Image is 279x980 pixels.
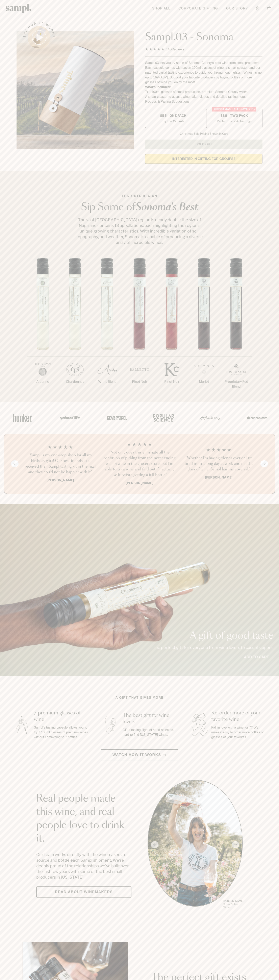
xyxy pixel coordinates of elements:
p: Proprietary Red Blend [220,379,252,389]
li: 7 / 7 [220,258,252,402]
p: Fall in love with a wine, or 7? We make it easy to order more bottles or glasses of your favorites. [211,725,266,740]
li: 2 / 7 [59,258,91,397]
h3: “Sampl is my one-stop shop for all my birthday gifts! Our best friends just received their Sampl ... [24,452,97,475]
img: Sampl logo [6,4,31,13]
h1: Sampl.03 - Sonoma [145,31,262,43]
div: Sampl.03 lets you try some of Sonoma County's best wine from small producers. Each capsule comes ... [145,60,262,85]
p: [PERSON_NAME] Sutro, Sutro Wines [223,899,243,909]
small: Try the Capsule [162,119,184,123]
p: Featured Region [75,194,204,198]
p: The perfect gift for everyone from wine lovers to casual sippers. [153,645,273,650]
b: [PERSON_NAME] [205,475,232,479]
span: $88 - Two Pack [221,114,248,118]
a: Shop All [150,4,172,13]
strong: What’s Included: [145,85,171,89]
div: 140Reviews [145,47,184,52]
p: White Blend [91,379,123,384]
button: See how it works [28,26,50,49]
img: Sampl.03 - Sonoma [17,31,134,149]
div: slide 1 [148,780,243,910]
div: Christmas SALE! Save 20% [212,107,256,112]
span: 140 [166,47,172,51]
img: Artboard_1_c8cd28af-0030-4af1-819c-248e302c7f06_x450.png [10,409,35,426]
p: Chardonnay [59,379,91,384]
p: A gift of good taste [153,631,273,641]
h2: Sip Some of [75,202,204,212]
a: Add to cart [244,654,273,660]
p: Albarino [27,379,59,384]
li: 7x - 100ml glasses of small production, premium Sonoma County wines [145,90,262,94]
li: Recipes & Pairing Suggestions [145,99,262,104]
li: 1 / 4 [24,442,97,486]
img: Artboard_6_04f9a106-072f-468a-bdd7-f11783b05722_x450.png [57,409,81,426]
li: 3 / 4 [182,442,255,486]
button: Watch how it works [101,749,178,760]
p: Pinot Noir [123,379,156,384]
p: Merlot [188,379,220,384]
li: 2 / 4 [103,442,176,486]
button: Sold Out [145,140,262,149]
p: Pinot Noir [156,379,188,384]
em: Sonoma's Best [135,202,198,212]
img: Artboard_5_7fdae55a-36fd-43f7-8bfd-f74a06a2878e_x450.png [104,409,128,426]
span: Reviews [172,47,184,51]
button: Previous slide [11,460,19,467]
b: [PERSON_NAME] [47,478,74,482]
h3: Re-order more of your favorite wine [211,710,266,723]
li: 6 / 7 [188,258,220,397]
button: Next slide [260,460,268,467]
p: The vast [GEOGRAPHIC_DATA] region is nearly double the size of Napa and contains 18 appellations,... [75,217,204,245]
b: [PERSON_NAME] [126,481,153,485]
h3: 7 premium glasses of wine [34,710,89,723]
img: Artboard_7_5b34974b-f019-449e-91fb-745f8d0877ee_x450.png [244,409,269,426]
a: Corporate Gifting [176,4,220,13]
h3: The best gift for wine lovers [123,712,177,725]
h3: “Not only does this eliminate all the confusion of picking from the never ending wall of wine in ... [103,450,176,478]
ul: carousel [148,780,243,910]
a: Read about Winemakers [36,886,131,898]
img: Artboard_3_0b291449-6e8c-4d07-b2c2-3f3601a19cd1_x450.png [198,409,222,426]
span: $55 - One Pack [160,114,187,118]
li: 3 / 7 [91,258,123,397]
a: Our Story [224,4,250,13]
p: Sampl's tasting capsule allows you to try 7 100ml glasses of premium wines without committing to ... [34,725,89,740]
h2: A gift that gives more [116,695,164,700]
li: 5 / 7 [156,258,188,397]
li: 1 / 7 [27,258,59,397]
img: Artboard_4_28b4d326-c26e-48f9-9c80-911f17d6414e_x450.png [151,409,175,426]
li: 4 / 7 [123,258,156,397]
p: Our team works directly with the winemakers to source and bottle each Sampl shipment. We’re deepl... [36,852,131,880]
a: interested in gifting for groups? [145,154,262,164]
h2: Real people made this wine, and real people love to drink it. [36,792,131,845]
li: Christmas Sale Pricing Shown In Cart [178,132,230,136]
li: A smart coaster to access winemaker videos and detailed tasting notes. [145,94,262,99]
p: Gift a tasting flight of hand-selected, hard-to-find [US_STATE] wines. [123,728,177,737]
h3: “Whether I'm having friends over or just tired from a long day at work and need a glass of wine, ... [182,455,255,472]
small: Perfect For 2-4 Tastings [217,119,252,123]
